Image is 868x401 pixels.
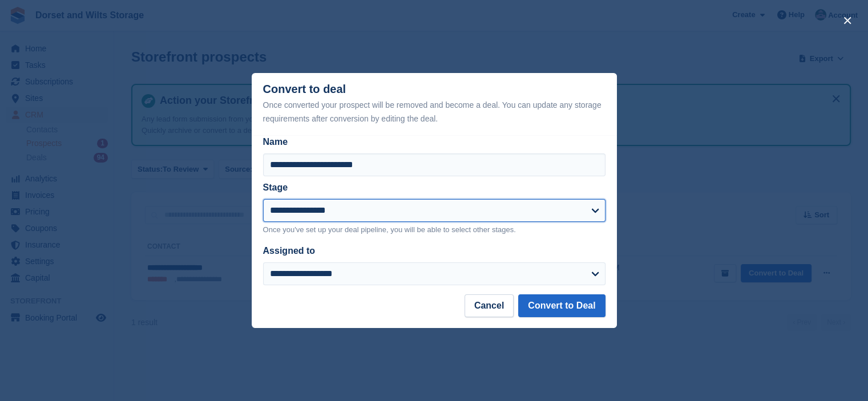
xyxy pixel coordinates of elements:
[838,11,857,30] button: close
[518,294,605,317] button: Convert to Deal
[263,98,605,125] div: Once converted your prospect will be removed and become a deal. You can update any storage requir...
[263,246,316,256] label: Assigned to
[263,83,605,125] div: Convert to deal
[465,294,514,317] button: Cancel
[263,224,605,236] p: Once you've set up your deal pipeline, you will be able to select other stages.
[263,135,605,149] label: Name
[263,183,288,192] label: Stage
